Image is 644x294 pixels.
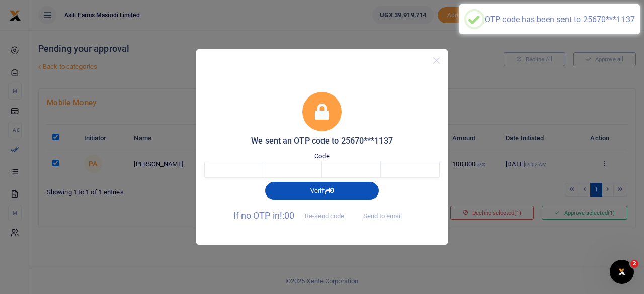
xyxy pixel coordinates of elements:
[265,182,379,199] button: Verify
[204,136,440,146] h5: We sent an OTP code to 25670***1137
[630,260,638,268] span: 2
[485,15,635,24] div: OTP code has been sent to 25670***1137
[280,210,294,221] span: !:00
[233,210,353,221] span: If no OTP in
[610,260,634,284] iframe: Intercom live chat
[429,53,444,68] button: Close
[314,151,329,161] label: Code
